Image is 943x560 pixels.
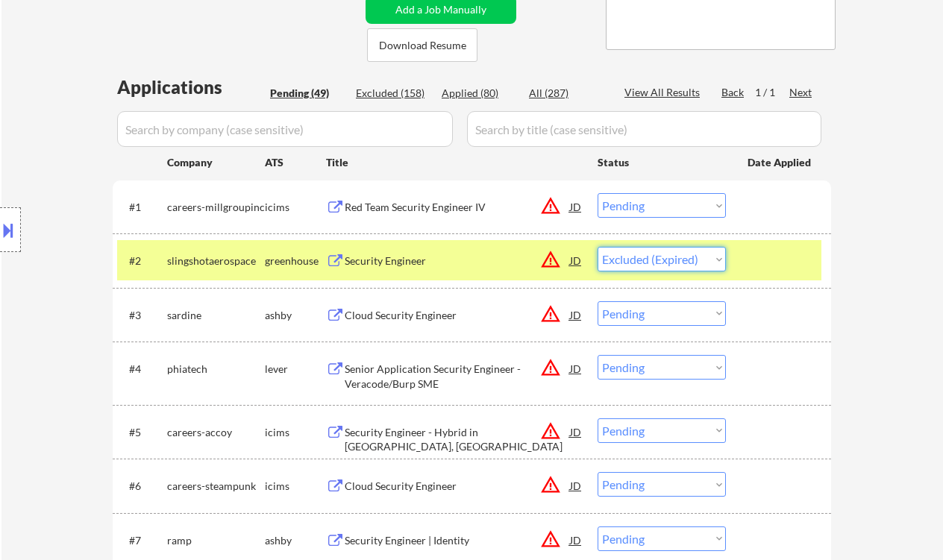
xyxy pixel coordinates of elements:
div: Status [598,148,726,175]
div: Back [721,85,745,100]
div: JD [568,247,583,274]
button: warning_amber [540,421,561,441]
div: Security Engineer | Identity [345,533,570,548]
div: ramp [167,533,265,548]
div: View All Results [624,85,704,100]
div: #4 [129,362,155,377]
div: ashby [265,533,326,548]
button: warning_amber [540,357,561,378]
div: Senior Application Security Engineer - Veracode/Burp SME [345,362,570,391]
input: Search by title (case sensitive) [467,111,821,147]
div: #6 [129,479,155,494]
input: Search by company (case sensitive) [117,111,453,147]
div: Title [326,155,583,170]
div: Security Engineer - Hybrid in [GEOGRAPHIC_DATA], [GEOGRAPHIC_DATA] [345,425,570,454]
div: Cloud Security Engineer [345,479,570,494]
div: icims [265,479,326,494]
div: Applied (80) [442,86,516,101]
div: careers-steampunk [167,479,265,494]
div: lever [265,362,326,377]
div: JD [568,526,583,553]
div: All (287) [529,86,604,101]
div: Date Applied [748,155,813,170]
button: Download Resume [367,28,477,62]
div: icims [265,425,326,440]
button: warning_amber [540,249,561,270]
div: phiatech [167,362,265,377]
button: warning_amber [540,529,561,550]
div: JD [568,418,583,445]
div: #5 [129,425,155,440]
button: warning_amber [540,303,561,324]
div: 1 / 1 [755,85,789,100]
div: JD [568,355,583,382]
div: Pending (49) [270,86,345,101]
div: JD [568,301,583,328]
div: Next [789,85,813,100]
div: #7 [129,533,155,548]
div: Cloud Security Engineer [345,308,570,323]
button: warning_amber [540,474,561,495]
div: Applications [117,78,265,96]
button: warning_amber [540,195,561,216]
div: Red Team Security Engineer IV [345,200,570,215]
div: greenhouse [265,254,326,268]
div: ATS [265,155,326,170]
div: careers-accoy [167,425,265,440]
div: Security Engineer [345,254,570,268]
div: icims [265,200,326,215]
div: ashby [265,308,326,323]
div: JD [568,472,583,499]
div: Excluded (158) [356,86,430,101]
div: JD [568,193,583,220]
